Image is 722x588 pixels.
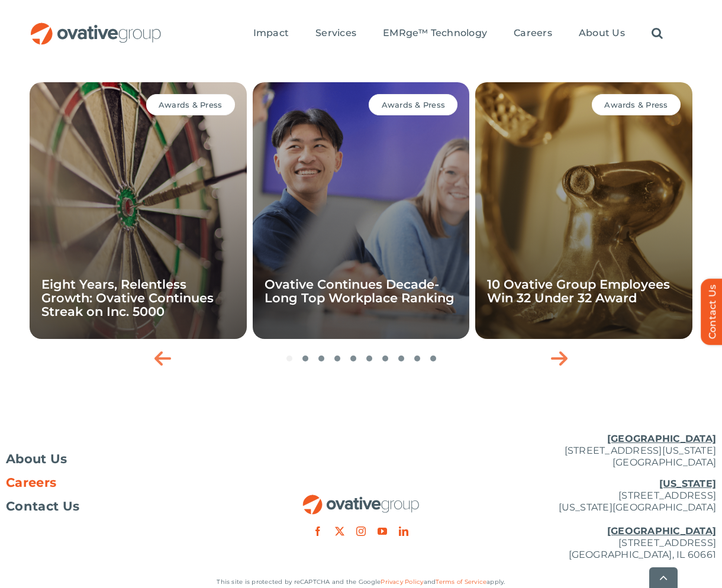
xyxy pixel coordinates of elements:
div: Previous slide [148,344,178,373]
a: linkedin [399,526,408,536]
a: 10 Ovative Group Employees Win 32 Under 32 Award [487,277,670,305]
span: Contact Us [6,500,79,512]
span: EMRge™ Technology [383,27,487,39]
span: About Us [579,27,625,39]
span: About Us [6,453,67,465]
u: [US_STATE] [659,478,716,489]
span: Go to slide 10 [430,356,436,361]
a: Terms of Service [436,578,486,586]
a: Privacy Policy [381,578,423,586]
span: Go to slide 3 [318,356,324,361]
a: Services [315,27,356,40]
span: Go to slide 5 [350,356,356,361]
p: [STREET_ADDRESS] [US_STATE][GEOGRAPHIC_DATA] [STREET_ADDRESS] [GEOGRAPHIC_DATA], IL 60661 [479,478,716,561]
a: facebook [313,526,323,536]
u: [GEOGRAPHIC_DATA] [607,433,716,444]
nav: Footer Menu [6,453,243,512]
span: Go to slide 7 [382,356,388,361]
div: 2 / 10 [253,82,470,339]
span: Services [315,27,356,39]
span: Go to slide 6 [366,356,372,361]
u: [GEOGRAPHIC_DATA] [607,525,716,537]
span: Impact [253,27,289,39]
span: Go to slide 9 [414,356,420,361]
p: This site is protected by reCAPTCHA and the Google and apply. [6,576,716,588]
span: Careers [514,27,552,39]
p: [STREET_ADDRESS][US_STATE] [GEOGRAPHIC_DATA] [479,433,716,469]
nav: Menu [253,15,663,53]
a: About Us [579,27,625,40]
a: youtube [378,526,387,536]
a: Ovative Continues Decade-Long Top Workplace Ranking [265,277,455,305]
div: 3 / 10 [475,82,692,339]
a: OG_Full_horizontal_RGB [302,493,420,505]
div: Next slide [544,344,574,373]
a: About Us [6,453,243,465]
a: Careers [6,477,243,489]
a: Contact Us [6,500,243,512]
span: Go to slide 1 [286,356,292,361]
a: Impact [253,27,289,40]
span: Go to slide 8 [398,356,404,361]
a: instagram [356,526,366,536]
a: Careers [514,27,552,40]
a: twitter [335,526,344,536]
span: Careers [6,477,56,489]
span: Go to slide 4 [334,356,340,361]
a: Search [652,27,663,40]
span: Go to slide 2 [302,356,308,361]
a: OG_Full_horizontal_RGB [30,21,162,33]
a: EMRge™ Technology [383,27,487,40]
div: 1 / 10 [30,82,247,339]
a: Eight Years, Relentless Growth: Ovative Continues Streak on Inc. 5000 [41,277,214,319]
